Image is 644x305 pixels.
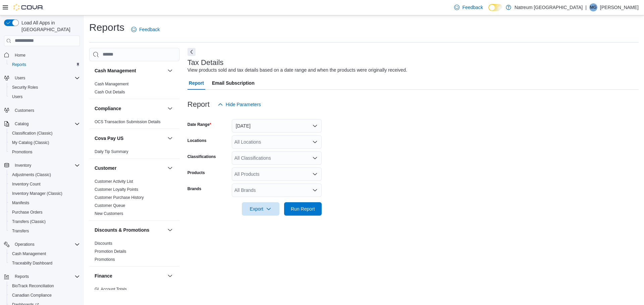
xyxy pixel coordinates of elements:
span: Security Roles [12,85,38,90]
a: Classification (Classic) [9,129,55,137]
span: Catalog [15,121,29,127]
span: Classification (Classic) [12,131,53,136]
span: Export [246,202,275,216]
span: Promotions [9,148,80,156]
button: Export [242,202,279,216]
a: OCS Transaction Submission Details [95,120,161,124]
span: Traceabilty Dashboard [9,259,80,267]
button: Open list of options [312,187,318,193]
span: Transfers (Classic) [9,218,80,226]
div: Customer [89,177,179,220]
a: Cash Out Details [95,90,125,94]
span: My Catalog (Classic) [9,139,80,147]
a: Inventory Manager (Classic) [9,189,65,198]
span: GL Account Totals [95,287,127,292]
a: GL Account Totals [95,287,127,292]
button: Reports [1,272,83,281]
h3: Discounts & Promotions [95,227,149,233]
a: Promotion Details [95,249,126,254]
span: Promotions [95,257,115,262]
span: Inventory Manager (Classic) [12,191,62,196]
span: Users [12,94,22,99]
button: Traceabilty Dashboard [7,258,83,268]
p: | [585,3,587,11]
span: Promotion Details [95,249,126,254]
div: Mike Gawlik [589,3,597,11]
a: Customer Loyalty Points [95,187,138,192]
button: Inventory [12,161,34,169]
button: Reports [7,60,83,69]
span: Load All Apps in [GEOGRAPHIC_DATA] [19,19,80,33]
div: Compliance [89,118,179,129]
label: Locations [187,138,207,143]
a: Canadian Compliance [9,291,54,299]
span: MG [590,3,596,11]
span: Inventory Manager (Classic) [9,189,80,198]
button: Compliance [95,105,165,112]
span: BioTrack Reconciliation [12,283,54,289]
a: Manifests [9,199,32,207]
button: Open list of options [312,139,318,145]
button: Customer [166,164,174,172]
button: [DATE] [232,119,322,133]
button: Reports [12,273,32,281]
button: Cash Management [7,249,83,258]
span: Canadian Compliance [12,293,52,298]
span: Reports [9,61,80,69]
button: Hide Parameters [215,98,264,111]
a: Customer Activity List [95,179,133,184]
span: Reports [12,62,26,67]
span: Inventory [15,163,31,168]
a: Adjustments (Classic) [9,171,54,179]
span: Catalog [12,120,80,128]
span: Promotions [12,149,33,155]
span: Home [12,51,80,59]
a: Users [9,93,25,101]
span: Inventory [12,161,80,169]
span: Daily Tip Summary [95,149,128,154]
h3: Compliance [95,105,121,112]
span: Purchase Orders [9,208,80,216]
span: Purchase Orders [12,210,43,215]
label: Date Range [187,122,211,127]
button: Finance [166,272,174,280]
a: Customer Purchase History [95,195,144,200]
h3: Cova Pay US [95,135,123,142]
span: Customers [15,108,34,113]
h3: Cash Management [95,67,136,74]
a: Traceabilty Dashboard [9,259,55,267]
button: Users [12,74,28,82]
button: Adjustments (Classic) [7,170,83,179]
span: Transfers [12,228,29,234]
button: Customer [95,165,165,171]
span: BioTrack Reconciliation [9,282,80,290]
span: Run Report [291,206,315,212]
div: Cash Management [89,80,179,99]
button: Compliance [166,104,174,112]
span: Hide Parameters [226,101,261,108]
a: Feedback [451,1,485,14]
span: Feedback [462,4,483,11]
span: Customer Loyalty Points [95,187,138,192]
span: My Catalog (Classic) [12,140,49,145]
div: View products sold and tax details based on a date range and when the products were originally re... [187,67,407,74]
span: Canadian Compliance [9,291,80,299]
button: Transfers [7,226,83,236]
h3: Tax Details [187,59,224,67]
span: Email Subscription [212,76,255,90]
button: Run Report [284,202,322,216]
span: Adjustments (Classic) [9,171,80,179]
p: [PERSON_NAME] [600,3,639,11]
a: Customers [12,106,37,115]
button: Finance [95,273,165,279]
button: Customers [1,105,83,115]
img: Cova [13,4,44,11]
button: Inventory [1,161,83,170]
button: Purchase Orders [7,208,83,217]
div: Finance [89,285,179,304]
button: Open list of options [312,171,318,177]
span: Customers [12,106,80,115]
